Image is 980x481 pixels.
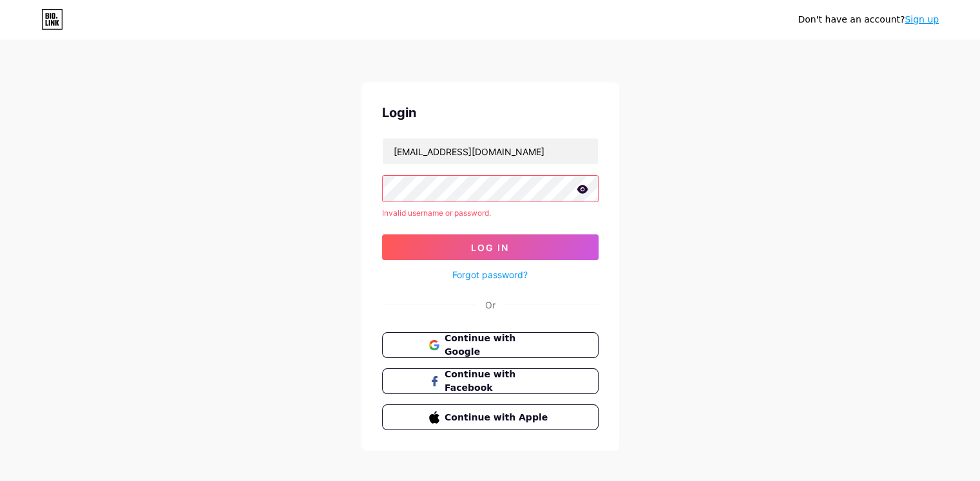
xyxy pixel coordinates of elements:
span: Log In [471,242,509,253]
button: Continue with Apple [382,404,599,430]
button: Continue with Facebook [382,368,599,394]
button: Continue with Google [382,332,599,358]
input: Username [383,138,598,164]
a: Sign up [905,14,939,24]
div: Invalid username or password. [382,207,599,219]
div: Don't have an account? [798,13,939,26]
a: Forgot password? [452,268,528,281]
div: Or [485,298,495,312]
span: Continue with Google [445,332,551,359]
span: Continue with Apple [445,411,551,424]
div: Login [382,103,599,122]
button: Log In [382,234,599,260]
span: Continue with Facebook [445,368,551,395]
